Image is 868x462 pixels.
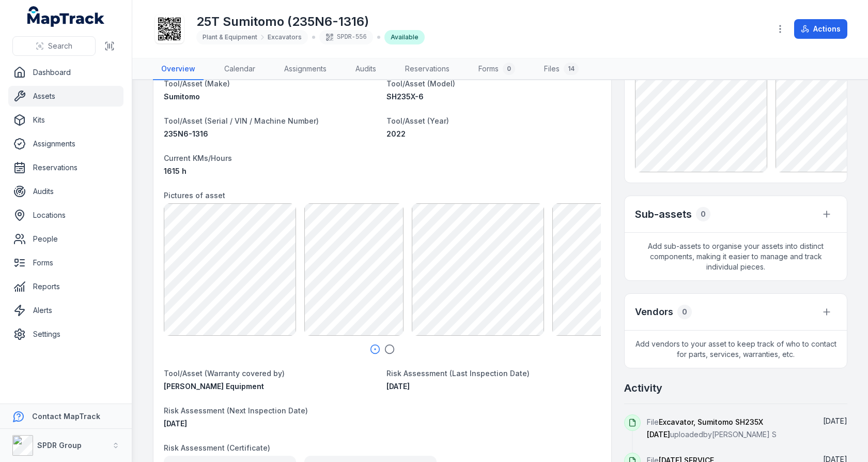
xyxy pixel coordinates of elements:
span: Tool/Asset (Warranty covered by) [164,369,285,378]
span: File uploaded by [PERSON_NAME] S [647,418,777,439]
a: Calendar [216,58,263,80]
span: Sumitomo [164,92,200,101]
a: Reports [8,276,123,297]
a: Overview [153,58,204,80]
span: Excavator, Sumitomo SH235X [DATE] [647,418,763,439]
a: Reservations [397,58,458,80]
button: Search [12,36,96,56]
span: Risk Assessment (Next Inspection Date) [164,406,308,415]
a: MapTrack [27,6,105,27]
div: Available [384,30,425,44]
span: Tool/Asset (Year) [386,116,449,125]
h1: 25T Sumitomo (235N6-1316) [196,13,425,30]
span: Tool/Asset (Make) [164,79,230,88]
a: Kits [8,110,123,130]
a: Locations [8,205,123,226]
h3: Vendors [635,305,673,319]
span: Excavators [268,33,302,41]
div: 0 [696,207,710,221]
time: 12/06/2025, 12:00:00 am [386,382,410,391]
span: SH235X-6 [386,92,424,101]
a: Forms [8,252,123,273]
a: Assignments [8,133,123,154]
a: People [8,229,123,249]
span: 1615 h [164,167,187,175]
a: Audits [347,58,384,80]
a: Assets [8,86,123,107]
div: 14 [564,63,579,75]
button: Actions [794,19,847,39]
span: Risk Assessment (Last Inspection Date) [386,369,530,378]
span: Risk Assessment (Certificate) [164,443,270,452]
span: Tool/Asset (Model) [386,79,455,88]
a: Reservations [8,157,123,178]
a: Settings [8,324,123,345]
h2: Sub-assets [635,207,692,221]
span: [DATE] [823,416,847,425]
a: Dashboard [8,62,123,83]
div: 0 [677,305,692,319]
span: [DATE] [164,419,187,428]
a: Files14 [536,58,587,80]
span: Search [48,41,72,51]
a: Assignments [276,58,335,80]
div: SPDR-556 [319,30,373,44]
span: Plant & Equipment [203,33,257,41]
a: Forms0 [470,58,523,80]
strong: SPDR Group [37,441,82,450]
div: 0 [503,63,515,75]
a: Alerts [8,300,123,321]
span: Add vendors to your asset to keep track of who to contact for parts, services, warranties, etc. [625,331,847,368]
time: 12/06/2026, 12:00:00 am [164,419,187,428]
span: Pictures of asset [164,191,225,200]
span: 235N6-1316 [164,129,208,138]
time: 19/06/2025, 2:54:44 pm [823,416,847,425]
strong: Contact MapTrack [32,412,100,421]
a: Audits [8,181,123,202]
span: [PERSON_NAME] Equipment [164,382,264,391]
h2: Activity [624,381,662,395]
span: Current KMs/Hours [164,154,232,162]
span: [DATE] [386,382,410,391]
span: Add sub-assets to organise your assets into distinct components, making it easier to manage and t... [625,233,847,280]
span: Tool/Asset (Serial / VIN / Machine Number) [164,116,319,125]
span: 2022 [386,129,406,138]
